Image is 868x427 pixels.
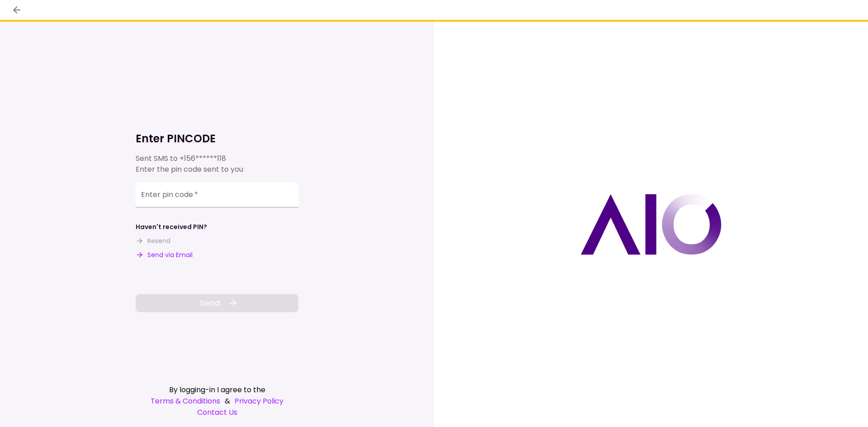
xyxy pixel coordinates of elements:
div: Sent SMS to Enter the pin code sent to you [136,153,298,175]
img: AIO logo [580,194,722,255]
div: Haven't received PIN? [136,222,207,232]
div: & [136,395,298,407]
button: Send [136,294,298,312]
button: Send via Email [136,250,193,260]
span: Send [200,297,220,309]
div: By logging-in I agree to the [136,384,298,395]
h1: Enter PINCODE [136,131,298,146]
a: Privacy Policy [235,395,283,407]
a: Contact Us [136,407,298,418]
a: Terms & Conditions [151,395,220,407]
button: Resend [136,236,170,246]
button: back [9,2,24,18]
